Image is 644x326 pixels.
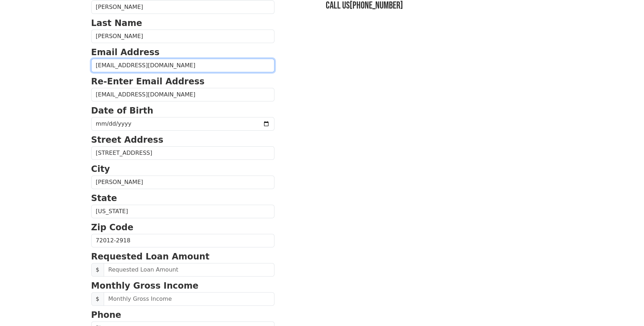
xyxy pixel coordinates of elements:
[91,30,274,43] input: Last Name
[91,234,274,247] input: Zip Code
[91,310,122,320] strong: Phone
[91,47,160,57] strong: Email Address
[91,0,274,14] input: First Name
[104,263,274,277] input: Requested Loan Amount
[91,146,274,160] input: Street Address
[104,292,274,306] input: Monthly Gross Income
[91,106,153,116] strong: Date of Birth
[91,175,274,189] input: City
[91,222,134,232] strong: Zip Code
[91,59,274,72] input: Email Address
[91,193,117,203] strong: State
[91,292,104,306] span: $
[91,77,205,86] strong: Re-Enter Email Address
[91,263,104,277] span: $
[91,135,164,145] strong: Street Address
[91,279,274,292] p: Monthly Gross Income
[91,18,142,28] strong: Last Name
[91,252,210,262] strong: Requested Loan Amount
[91,164,110,174] strong: City
[91,88,274,101] input: Re-Enter Email Address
